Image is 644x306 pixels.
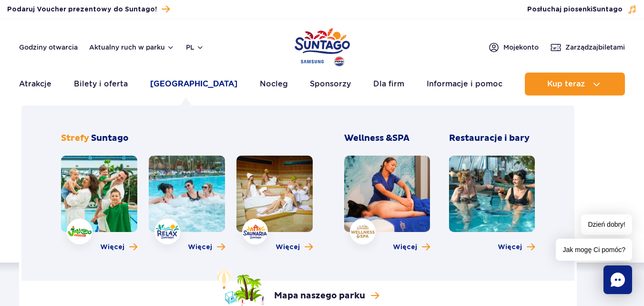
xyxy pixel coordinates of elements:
[527,5,623,14] span: Posłuchaj piosenki
[61,133,89,144] span: Strefy
[74,73,128,95] a: Bilety i oferta
[593,6,623,13] span: Suntago
[7,5,157,14] span: Podaruj Voucher prezentowy do Suntago!
[373,73,404,95] a: Dla firm
[393,243,417,252] span: Więcej
[344,133,409,144] span: Wellness &
[89,43,174,51] button: Aktualny ruch w parku
[186,42,204,52] button: pl
[498,243,522,252] span: Więcej
[100,243,124,252] span: Więcej
[274,290,365,302] p: Mapa naszego parku
[527,5,637,14] button: Posłuchaj piosenkiSuntago
[498,243,535,252] a: Więcej o Restauracje i bary
[310,73,351,95] a: Sponsorzy
[525,73,625,95] button: Kup teraz
[100,243,137,252] a: Więcej o strefie Jamango
[556,239,632,261] span: Jak mogę Ci pomóc?
[19,42,78,52] a: Godziny otwarcia
[503,42,539,52] span: Moje konto
[547,80,585,88] span: Kup teraz
[276,243,300,252] span: Więcej
[565,42,625,52] span: Zarządzaj biletami
[260,73,288,95] a: Nocleg
[488,42,539,53] a: Mojekonto
[427,73,502,95] a: Informacje i pomoc
[393,243,430,252] a: Więcej o Wellness & SPA
[188,243,225,252] a: Więcej o strefie Relax
[276,243,313,252] a: Więcej o strefie Saunaria
[19,73,51,95] a: Atrakcje
[550,42,625,53] a: Zarządzajbiletami
[581,214,632,235] span: Dzień dobry!
[7,3,170,16] a: Podaruj Voucher prezentowy do Suntago!
[188,243,212,252] span: Więcej
[449,133,535,144] h3: Restauracje i bary
[295,24,350,68] a: Park of Poland
[392,133,409,144] span: SPA
[150,73,237,95] a: [GEOGRAPHIC_DATA]
[91,133,129,144] span: Suntago
[603,265,632,294] div: Chat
